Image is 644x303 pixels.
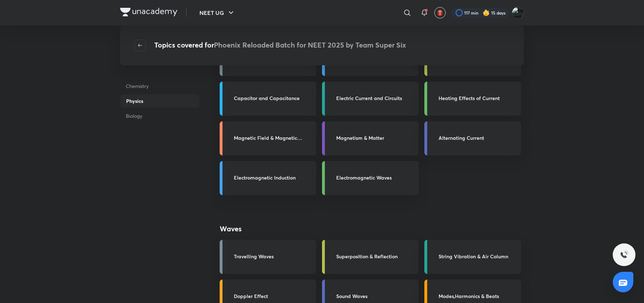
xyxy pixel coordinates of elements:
[336,253,414,260] h3: Superposition & Reflection
[439,253,517,260] h3: String Vibration & Air Column
[220,82,316,116] a: Capacitor and Capacitance
[322,240,419,274] a: Superposition & Reflection
[234,134,312,142] h3: Magnetic Field & Magnetic Forces
[437,10,443,16] img: avatar
[234,292,312,300] h3: Doppler Effect
[424,82,521,116] a: Heating Effects of Current
[424,121,521,155] a: Alternating Current
[336,94,414,102] h3: Electric Current and Circuits
[214,40,406,50] span: Phoenix Reloaded Batch for NEET 2025 by Team Super Six
[220,240,316,274] a: Travelling Waves
[336,292,414,300] h3: Sound Waves
[483,9,490,16] img: streak
[120,79,200,93] p: Chemistry
[120,8,177,16] img: Company Logo
[336,174,414,181] h3: Electromagnetic Waves
[439,94,517,102] h3: Heating Effects of Current
[439,134,517,142] h3: Alternating Current
[234,174,312,181] h3: Electromagnetic Induction
[336,134,414,142] h3: Magnetism & Matter
[154,40,406,51] h4: Topics covered for
[434,7,446,18] button: avatar
[120,109,200,122] p: Biology
[322,161,419,195] a: Electromagnetic Waves
[195,6,240,20] button: NEET UG
[234,94,312,102] h3: Capacitor and Capacitance
[234,253,312,260] h3: Travelling Waves
[322,82,419,116] a: Electric Current and Circuits
[220,224,487,234] h4: Waves
[512,7,524,19] img: tanistha Dey
[322,121,419,155] a: Magnetism & Matter
[620,250,628,259] img: ttu
[220,161,316,195] a: Electromagnetic Induction
[120,94,200,108] p: Physics
[439,292,517,300] h3: Modes,Harmonics & Beats
[424,240,521,274] a: String Vibration & Air Column
[120,8,177,18] a: Company Logo
[220,121,316,155] a: Magnetic Field & Magnetic Forces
